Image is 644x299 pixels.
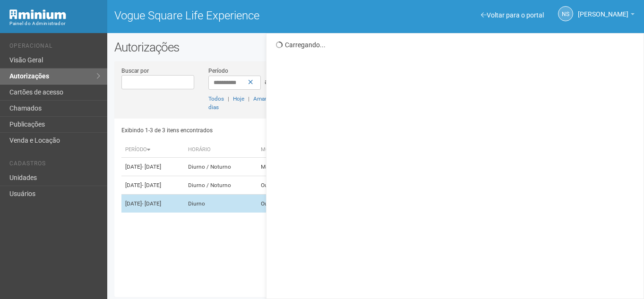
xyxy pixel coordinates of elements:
[257,176,313,195] td: Outros
[208,95,224,102] a: Todos
[265,78,268,85] span: a
[9,43,100,52] li: Operacional
[121,67,149,75] label: Buscar por
[276,41,636,49] div: Carregando...
[208,67,228,75] label: Período
[184,158,257,176] td: Diurno / Noturno
[142,182,161,188] span: - [DATE]
[9,19,100,28] div: Painel do Administrador
[257,158,313,176] td: Manutenção
[578,1,628,18] span: Nicolle Silva
[114,40,637,54] h2: Autorizações
[228,95,229,102] span: |
[558,6,573,21] a: NS
[184,195,257,213] td: Diurno
[184,142,257,158] th: Horário
[121,176,184,195] td: [DATE]
[121,123,373,137] div: Exibindo 1-3 de 3 itens encontrados
[253,95,274,102] a: Amanhã
[121,195,184,213] td: [DATE]
[233,95,244,102] a: Hoje
[142,163,161,170] span: - [DATE]
[9,160,100,170] li: Cadastros
[114,9,369,22] h1: Vogue Square Life Experience
[142,200,161,207] span: - [DATE]
[9,9,66,19] img: Minium
[121,142,184,158] th: Período
[578,12,635,19] a: [PERSON_NAME]
[184,176,257,195] td: Diurno / Noturno
[257,195,313,213] td: Outros
[481,11,544,19] a: Voltar para o portal
[257,142,313,158] th: Motivo
[248,95,249,102] span: |
[121,158,184,176] td: [DATE]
